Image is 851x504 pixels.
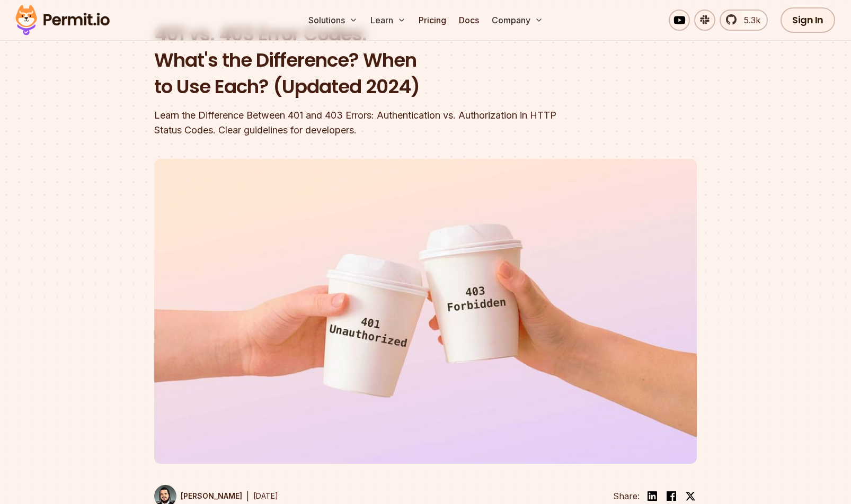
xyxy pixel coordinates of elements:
img: twitter [685,491,696,501]
button: Solutions [304,10,362,31]
button: Company [487,10,547,31]
a: 5.3k [720,10,768,31]
h1: 401 vs. 403 Error Codes: What's the Difference? When to Use Each? (Updated 2024) [154,21,561,100]
img: 401 vs. 403 Error Codes: What's the Difference? When to Use Each? (Updated 2024) [154,159,697,464]
span: 5.3k [738,14,760,26]
img: Permit logo [11,2,114,38]
div: Learn the Difference Between 401 and 403 Errors: Authentication vs. Authorization in HTTP Status ... [154,108,561,138]
a: Docs [455,10,483,31]
div: | [246,490,249,502]
p: [PERSON_NAME] [181,491,242,501]
a: Pricing [414,10,450,31]
img: linkedin [646,490,659,502]
button: Learn [366,10,410,31]
img: facebook [665,490,678,502]
time: [DATE] [253,491,278,500]
a: Sign In [781,7,835,33]
li: Share: [613,490,640,502]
